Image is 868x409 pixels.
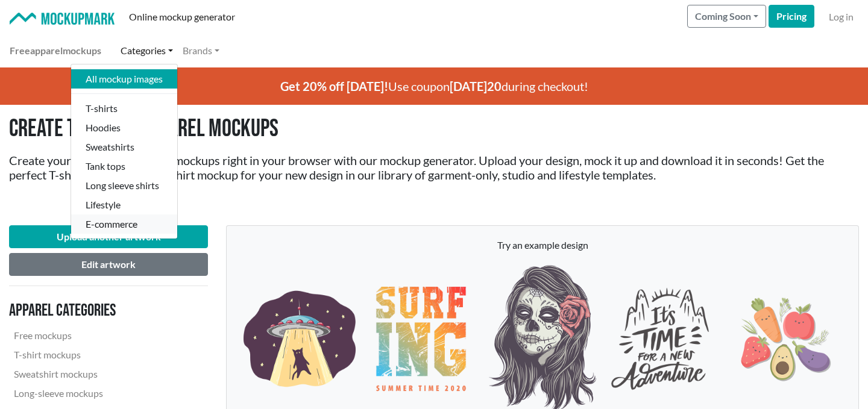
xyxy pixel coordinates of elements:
[9,114,859,143] h1: Create T-shirt & Apparel Mockups
[280,79,388,93] span: Get 20% off [DATE]!
[769,5,814,28] a: Pricing
[30,45,63,56] span: apparel
[71,176,177,195] a: Long sleeve shirts
[9,364,173,384] a: Sweatshirt mockups
[99,67,769,105] p: Use coupon during checkout!
[116,39,178,63] a: Categories
[71,214,177,234] a: E-commerce
[9,253,208,276] button: Edit artwork
[71,118,177,137] a: Hoodies
[824,5,858,29] a: Log in
[239,238,846,252] p: Try an example design
[450,79,502,93] span: [DATE]20
[9,326,173,345] a: Free mockups
[71,69,177,89] a: All mockup images
[178,39,224,63] a: Brands
[71,195,177,214] a: Lifestyle
[71,99,177,118] a: T-shirts
[10,13,115,25] img: Mockup Mark
[71,157,177,176] a: Tank tops
[5,39,106,63] a: Freeapparelmockups
[9,301,173,321] h3: Apparel categories
[9,225,208,248] button: Upload another artwork
[124,5,240,29] a: Online mockup generator
[687,5,766,28] button: Coming Soon
[9,345,173,364] a: T-shirt mockups
[9,384,173,403] a: Long-sleeve mockups
[71,137,177,157] a: Sweatshirts
[9,153,859,182] h2: Create your T-shirt and apparel mockups right in your browser with our mockup generator. Upload y...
